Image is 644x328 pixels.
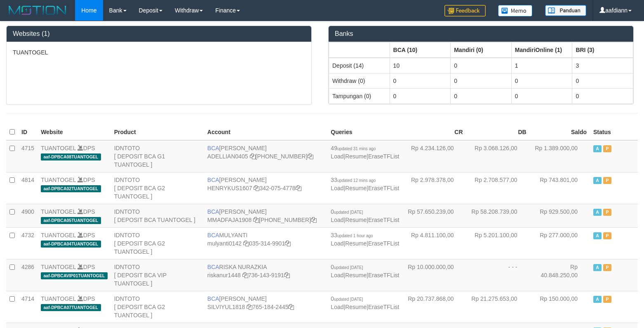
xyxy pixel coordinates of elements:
[207,208,219,215] span: BCA
[207,232,219,238] span: BCA
[18,227,38,259] td: 4732
[207,264,219,270] span: BCA
[368,304,399,310] a: EraseTFList
[204,259,328,291] td: RISKA NURAZKIA 736-143-9191
[331,264,399,278] span: | |
[402,291,466,323] td: Rp 20.737.868,00
[402,140,466,172] td: Rp 4.234.126,00
[368,272,399,278] a: EraseTFList
[572,73,633,88] td: 0
[390,88,451,104] td: 0
[345,217,367,223] a: Resume
[296,185,301,191] a: Copy 3420754778 to clipboard
[444,5,486,17] img: Feedback.jpg
[41,217,101,224] span: aaf-DPBCA05TUANTOGEL
[329,42,390,58] th: Group: activate to sort column ascending
[337,146,376,151] span: updated 31 mins ago
[368,217,399,223] a: EraseTFList
[402,204,466,227] td: Rp 57.650.239,00
[41,153,101,160] span: aaf-DPBCA08TUANTOGEL
[207,145,219,151] span: BCA
[331,177,399,191] span: | |
[41,232,76,238] a: TUANTOGEL
[38,227,111,259] td: DPS
[331,295,363,302] span: 0
[18,259,38,291] td: 4286
[331,208,363,215] span: 0
[590,124,638,140] th: Status
[331,153,343,160] a: Load
[284,272,290,278] a: Copy 7361439191 to clipboard
[331,208,399,223] span: | |
[111,140,204,172] td: IDNTOTO [ DEPOSIT BCA G1 TUANTOGEL ]
[402,227,466,259] td: Rp 4.811.100,00
[451,42,512,58] th: Group: activate to sort column ascending
[368,240,399,247] a: EraseTFList
[331,145,399,160] span: | |
[204,204,328,227] td: [PERSON_NAME] [PHONE_NUMBER]
[13,48,305,57] p: TUANTOGEL
[466,124,530,140] th: DB
[41,177,76,183] a: TUANTOGEL
[572,42,633,58] th: Group: activate to sort column ascending
[530,140,590,172] td: Rp 1.389.000,00
[207,153,248,160] a: ADELLIAN0405
[41,272,108,279] span: aaf-DPBCAVIP01TUANTOGEL
[204,227,328,259] td: MULYANTI 035-314-9901
[603,296,611,303] span: Paused
[466,172,530,204] td: Rp 2.708.577,00
[38,124,111,140] th: Website
[368,185,399,191] a: EraseTFList
[204,291,328,323] td: [PERSON_NAME] 765-184-2445
[41,241,101,248] span: aaf-DPBCA04TUANTOGEL
[572,58,633,73] td: 3
[593,209,602,216] span: Active
[111,259,204,291] td: IDNTOTO [ DEPOSIT BCA VIP TUANTOGEL ]
[331,185,343,191] a: Load
[204,172,328,204] td: [PERSON_NAME] 342-075-4778
[243,240,249,247] a: Copy mulyanti0142 to clipboard
[545,5,586,16] img: panduan.png
[41,264,76,270] a: TUANTOGEL
[593,232,602,239] span: Active
[111,204,204,227] td: IDNTOTO [ DEPOSIT BCA TUANTOGEL ]
[593,264,602,271] span: Active
[41,295,76,302] a: TUANTOGEL
[41,304,101,311] span: aaf-DPBCA07TUANTOGEL
[331,295,399,310] span: | |
[390,58,451,73] td: 10
[603,232,611,239] span: Paused
[288,304,294,310] a: Copy 7651842445 to clipboard
[38,259,111,291] td: DPS
[331,177,376,183] span: 33
[511,73,572,88] td: 0
[331,145,376,151] span: 49
[204,140,328,172] td: [PERSON_NAME] [PHONE_NUMBER]
[207,177,219,183] span: BCA
[402,172,466,204] td: Rp 2.978.378,00
[530,204,590,227] td: Rp 929.500,00
[247,304,252,310] a: Copy SILVIYUL1818 to clipboard
[6,4,69,17] img: MOTION_logo.png
[593,177,602,184] span: Active
[603,177,611,184] span: Paused
[331,272,343,278] a: Load
[329,88,390,104] td: Tampungan (0)
[345,272,367,278] a: Resume
[13,30,305,38] h3: Websites (1)
[511,42,572,58] th: Group: activate to sort column ascending
[337,178,376,183] span: updated 12 mins ago
[334,265,363,270] span: updated [DATE]
[345,153,367,160] a: Resume
[207,185,252,191] a: HENRYKUS1607
[331,232,399,247] span: | |
[253,217,259,223] a: Copy MMADFAJA1908 to clipboard
[331,217,343,223] a: Load
[530,291,590,323] td: Rp 150.000,00
[331,232,373,238] span: 33
[329,58,390,73] td: Deposit (14)
[334,297,363,302] span: updated [DATE]
[38,140,111,172] td: DPS
[345,185,367,191] a: Resume
[466,140,530,172] td: Rp 3.068.126,00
